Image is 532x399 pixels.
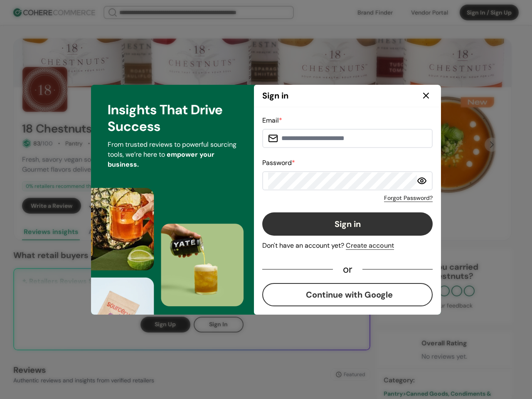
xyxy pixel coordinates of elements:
label: Email [262,116,282,125]
div: or [333,266,362,273]
div: Don't have an account yet? [262,241,433,251]
span: empower your business. [108,150,214,169]
h3: Insights That Drive Success [108,101,237,135]
button: Continue with Google [262,283,433,306]
div: Create account [346,241,394,251]
a: Forgot Password? [384,194,433,202]
label: Password [262,158,295,167]
button: Sign in [262,212,433,236]
p: From trusted reviews to powerful sourcing tools, we’re here to [108,140,237,170]
h2: Sign in [262,89,288,102]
